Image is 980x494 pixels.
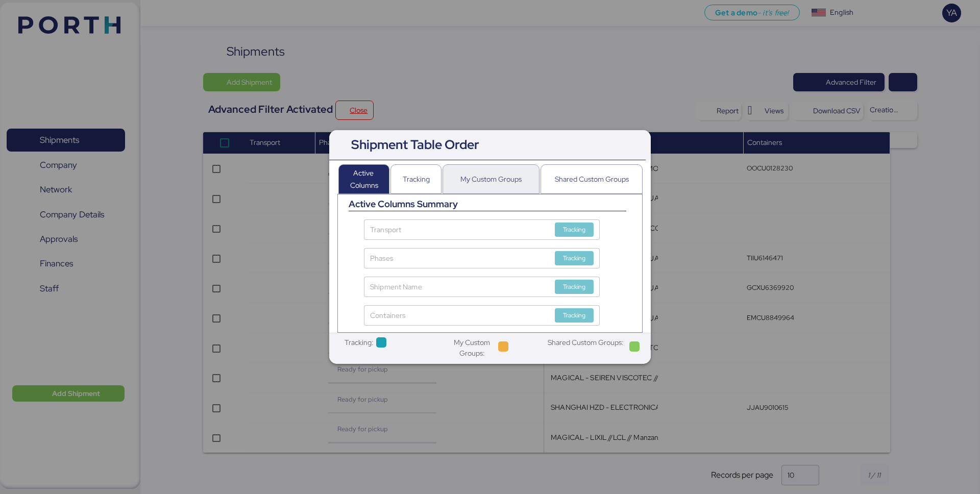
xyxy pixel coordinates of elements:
[555,173,629,185] div: Shared Custom Groups
[603,220,631,239] button: TransportTransportTracking
[403,173,430,185] div: Tracking
[454,338,490,358] label: My Custom Groups:
[603,306,631,325] button: ContainersContainersTracking
[603,278,631,296] button: Shipment NameShipment NameTracking
[548,338,624,347] label: Shared Custom Groups:
[460,173,522,185] div: My Custom Groups
[603,249,631,267] button: PhasesPhasesTracking
[347,167,381,191] div: Active Columns
[345,338,374,347] label: Tracking:
[351,136,479,153] span: Shipment Table Order
[349,197,631,211] div: Active Columns Summary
